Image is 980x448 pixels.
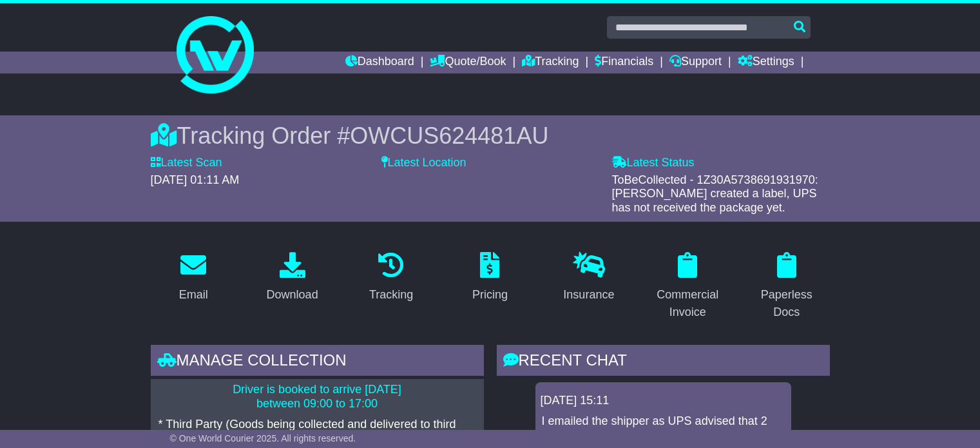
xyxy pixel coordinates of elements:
div: Download [267,286,318,304]
a: Download [258,248,327,308]
div: Tracking [369,286,413,304]
label: Latest Location [381,156,466,170]
a: Pricing [464,248,516,308]
span: OWCUS624481AU [350,122,548,149]
div: Commercial Invoice [653,286,722,321]
label: Latest Scan [151,156,222,170]
span: ToBeCollected - 1Z30A5738691931970: [PERSON_NAME] created a label, UPS has not received the packa... [612,173,818,214]
a: Paperless Docs [744,248,829,326]
span: [DATE] 01:11 AM [151,173,240,186]
div: RECENT CHAT [497,345,830,380]
div: Paperless Docs [752,286,821,321]
div: Pricing [472,286,508,304]
div: Manage collection [151,345,484,380]
a: Dashboard [345,52,414,73]
label: Latest Status [612,156,695,170]
a: Support [669,52,722,73]
div: Tracking Order # [151,122,830,150]
a: Settings [738,52,794,73]
a: Insurance [555,248,622,308]
a: Tracking [361,248,421,308]
span: © One World Courier 2025. All rights reserved. [170,433,356,443]
a: Commercial Invoice [645,248,731,326]
div: Insurance [563,286,614,304]
p: Driver is booked to arrive [DATE] between 09:00 to 17:00 [159,383,476,411]
div: [DATE] 15:11 [541,394,786,408]
div: Email [179,286,208,304]
a: Tracking [522,52,579,73]
a: Email [171,248,216,308]
a: Financials [595,52,653,73]
a: Quote/Book [430,52,506,73]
